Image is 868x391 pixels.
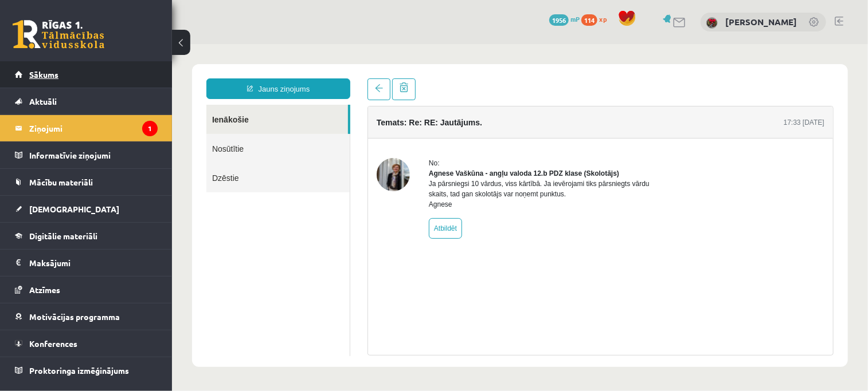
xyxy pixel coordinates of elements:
span: Konferences [29,338,77,349]
a: Nosūtītie [34,90,178,119]
span: mP [570,14,580,23]
a: Digitālie materiāli [15,223,158,249]
div: 17:33 [DATE] [612,73,652,84]
a: Proktoringa izmēģinājums [15,357,158,384]
span: Atzīmes [29,285,60,295]
span: Sākums [29,69,58,80]
a: Mācību materiāli [15,169,158,195]
h4: Temats: Re: RE: Jautājums. [205,74,310,83]
a: Motivācijas programma [15,303,158,330]
legend: Informatīvie ziņojumi [29,142,158,168]
span: Digitālie materiāli [29,231,97,241]
span: 114 [581,14,597,26]
a: [DEMOGRAPHIC_DATA] [15,196,158,222]
a: Sākums [15,61,158,88]
a: Ziņojumi1 [15,115,158,141]
a: 114 xp [581,14,612,23]
a: Rīgas 1. Tālmācības vidusskola [13,20,104,49]
span: 1956 [549,14,569,26]
legend: Maksājumi [29,250,158,276]
a: Dzēstie [34,119,178,148]
span: Proktoringa izmēģinājums [29,365,129,376]
a: Informatīvie ziņojumi [15,142,158,168]
a: Atbildēt [257,174,290,195]
span: [DEMOGRAPHIC_DATA] [29,204,119,214]
a: Konferences [15,330,158,357]
a: Maksājumi [15,250,158,276]
a: 1956 mP [549,14,580,23]
img: Agnese Vaškūna - angļu valoda 12.b PDZ klase [205,114,238,147]
img: Tīna Šneidere [706,17,718,29]
span: Mācību materiāli [29,177,93,187]
span: Motivācijas programma [29,311,120,322]
a: Ienākošie [34,61,176,90]
span: xp [599,14,607,23]
i: 1 [142,121,158,136]
a: [PERSON_NAME] [725,16,797,27]
div: Ja pārsniegsi 10 vārdus, viss kārtībā. Ja ievērojami tiks pārsniegts vārdu skaits, tad gan skolot... [257,135,478,165]
span: Aktuāli [29,96,57,106]
a: Jauns ziņojums [34,34,178,55]
div: No: [257,114,478,124]
a: Atzīmes [15,277,158,303]
legend: Ziņojumi [29,115,158,141]
strong: Agnese Vaškūna - angļu valoda 12.b PDZ klase (Skolotājs) [257,125,447,133]
a: Aktuāli [15,88,158,114]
